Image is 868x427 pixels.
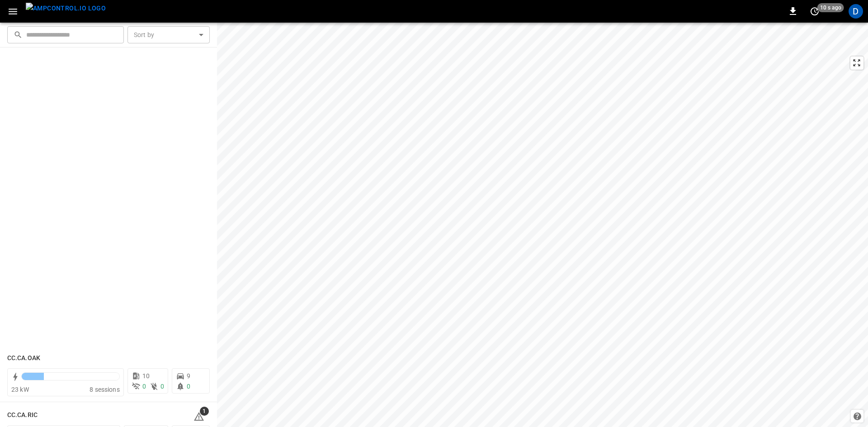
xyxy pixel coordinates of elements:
[7,410,38,420] h6: CC.CA.RIC
[817,3,844,12] span: 10 s ago
[187,383,190,390] span: 0
[7,353,40,363] h6: CC.CA.OAK
[849,4,863,19] div: profile-icon
[160,383,164,390] span: 0
[807,4,822,19] button: set refresh interval
[217,23,868,427] canvas: Map
[200,407,209,416] span: 1
[187,372,190,380] span: 9
[26,3,106,14] img: ampcontrol.io logo
[142,383,146,390] span: 0
[90,386,120,393] span: 8 sessions
[142,372,150,380] span: 10
[11,386,29,393] span: 23 kW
